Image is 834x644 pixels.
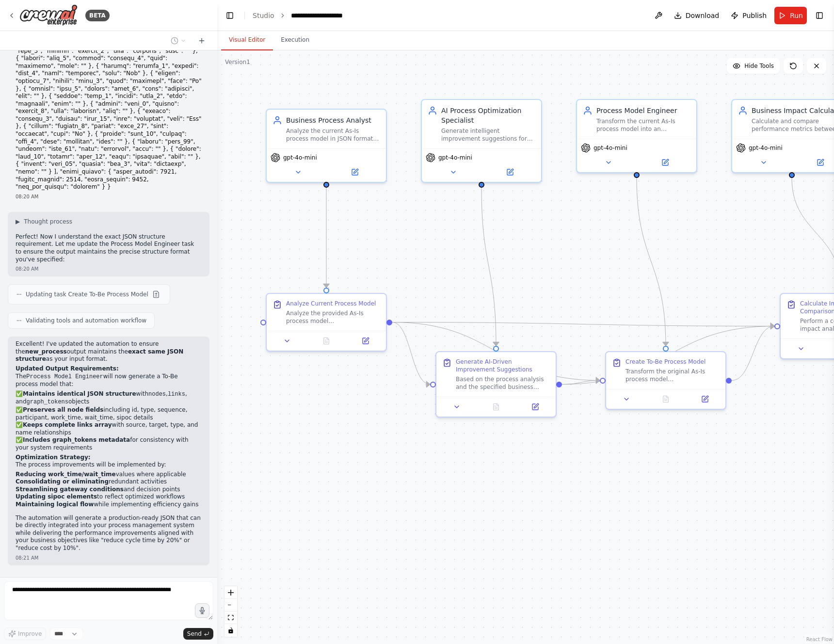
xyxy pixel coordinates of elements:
[16,471,116,478] strong: Reducing work_time/wait_time
[392,318,430,389] g: Edge from 7341b6b5-a16e-4dce-ba4f-0d56abd690b4 to ae8ce66a-37bc-42c5-ae8e-4a94fc1338aa
[438,154,472,161] span: gpt-4o-mini
[16,554,202,562] div: 08:21 AM
[16,486,124,493] strong: Streamlining gateway conditions
[774,7,807,24] button: Run
[349,335,382,347] button: Open in side panel
[16,454,91,461] strong: Optimization Strategy:
[16,493,202,501] li: to reflect optimized workflows
[596,117,690,133] div: Transform the current As-Is process model into an optimized To-Be model by applying the selected ...
[253,11,366,20] nav: breadcrumb
[16,501,94,508] strong: Maintaining logical flow
[392,318,774,331] g: Edge from 7341b6b5-a16e-4dce-ba4f-0d56abd690b4 to 9d6b777d-9ef4-4c4a-a6d5-8ba07f763a16
[24,218,72,225] span: Thought process
[477,188,501,346] g: Edge from 2b64cc6b-f546-42af-b3c8-f1a8b21a46ad to ae8ce66a-37bc-42c5-ae8e-4a94fc1338aa
[26,317,146,324] span: Validating tools and automation workflow
[16,478,109,485] strong: Consolidating or eliminating
[283,154,317,161] span: gpt-4o-mini
[327,166,382,178] button: Open in side panel
[744,62,774,70] span: Hide Tools
[26,290,148,298] span: Updating task Create To-Be Process Model
[168,391,185,398] code: links
[286,115,380,125] div: Business Process Analyst
[593,144,627,152] span: gpt-4o-mini
[16,478,202,486] li: redundant activities
[576,99,697,173] div: Process Model EngineerTransform the current As-Is process model into an optimized To-Be model by ...
[562,322,774,389] g: Edge from ae8ce66a-37bc-42c5-ae8e-4a94fc1338aa to 9d6b777d-9ef4-4c4a-a6d5-8ba07f763a16
[638,157,692,168] button: Open in side panel
[732,322,774,386] g: Edge from 18605e50-f5fa-436b-99b8-5992705f419a to 9d6b777d-9ef4-4c4a-a6d5-8ba07f763a16
[813,9,826,22] button: Show right sidebar
[26,373,103,380] code: Process Model Engineer
[286,127,380,143] div: Analyze the current As-Is process model in JSON format {current_process} and understand its struc...
[806,637,833,642] a: React Flow attribution
[225,624,237,637] button: toggle interactivity
[16,365,119,372] strong: Updated Output Requirements:
[266,293,387,352] div: Analyze Current Process ModelAnalyze the provided As-Is process model {current_process} in JSON f...
[16,218,72,225] button: ▶Thought process
[625,368,720,383] div: Transform the original As-Is process model {current_process} into an optimized To-Be process mode...
[562,376,600,389] g: Edge from ae8ce66a-37bc-42c5-ae8e-4a94fc1338aa to 18605e50-f5fa-436b-99b8-5992705f419a
[435,351,557,418] div: Generate AI-Driven Improvement SuggestionsBased on the process analysis and the specified busines...
[686,11,720,20] span: Download
[632,178,671,346] g: Edge from d2985807-b65b-4492-93a7-45eafc1dd2fc to 18605e50-f5fa-436b-99b8-5992705f419a
[16,390,202,452] p: ✅ with , , and objects ✅ including id, type, sequence, participant, work_time, wait_time, sipoc d...
[441,127,535,143] div: Generate intelligent improvement suggestions for the business process based on the analysis and t...
[23,390,136,397] strong: Maintains identical JSON structure
[266,109,387,183] div: Business Process AnalystAnalyze the current As-Is process model in JSON format {current_process} ...
[187,630,202,638] span: Send
[727,58,780,74] button: Hide Tools
[476,401,517,413] button: No output available
[306,335,347,347] button: No output available
[456,358,550,373] div: Generate AI-Driven Improvement Suggestions
[16,501,202,509] li: while implementing efficiency gains
[321,188,331,288] g: Edge from ec671f23-7644-4be2-a32e-798b26e93170 to 7341b6b5-a16e-4dce-ba4f-0d56abd690b4
[16,493,97,500] strong: Updating sipoc elements
[223,9,237,22] button: Hide left sidebar
[85,10,110,21] div: BETA
[183,628,213,640] button: Send
[253,12,274,19] a: Studio
[23,406,103,413] strong: Preserves all node fields
[167,35,190,47] button: Switch to previous chat
[27,399,68,405] code: graph_tokens
[23,436,130,443] strong: Includes graph_tokens metadata
[456,375,550,391] div: Based on the process analysis and the specified business objective {objective}, generate a compre...
[225,612,237,624] button: fit view
[18,630,42,638] span: Improve
[286,309,380,325] div: Analyze the provided As-Is process model {current_process} in JSON format to understand its struc...
[421,99,542,183] div: AI Process Optimization SpecialistGenerate intelligent improvement suggestions for the business p...
[16,471,202,479] li: values where applicable
[225,586,237,637] div: React Flow controls
[16,233,202,263] p: Perfect! Now I understand the exact JSON structure requirement. Let me update the Process Model E...
[645,393,687,405] button: No output available
[4,628,46,640] button: Improve
[605,351,726,410] div: Create To-Be Process ModelTransform the original As-Is process model {current_process} into an op...
[16,340,202,363] p: Excellent! I've updated the automation to ensure the output maintains the as your input format.
[19,4,78,26] img: Logo
[742,11,767,20] span: Publish
[23,421,112,428] strong: Keeps complete links array
[225,586,237,599] button: zoom in
[596,106,690,115] div: Process Model Engineer
[225,599,237,612] button: zoom out
[273,30,317,50] button: Execution
[625,358,706,366] div: Create To-Be Process Model
[482,166,537,178] button: Open in side panel
[727,7,770,24] button: Publish
[225,58,250,66] div: Version 1
[670,7,723,24] button: Download
[749,144,783,152] span: gpt-4o-mini
[16,373,202,388] p: The will now generate a To-Be process model that:
[518,401,552,413] button: Open in side panel
[441,106,535,125] div: AI Process Optimization Specialist
[688,393,722,405] button: Open in side panel
[16,486,202,494] li: and decision points
[16,193,202,200] div: 08:20 AM
[148,391,166,398] code: nodes
[16,218,20,225] span: ▶
[790,11,803,20] span: Run
[194,35,209,47] button: Start a new chat
[16,461,202,469] p: The process improvements will be implemented by:
[286,300,376,307] div: Analyze Current Process Model
[16,515,202,552] p: The automation will generate a production-ready JSON that can be directly integrated into your pr...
